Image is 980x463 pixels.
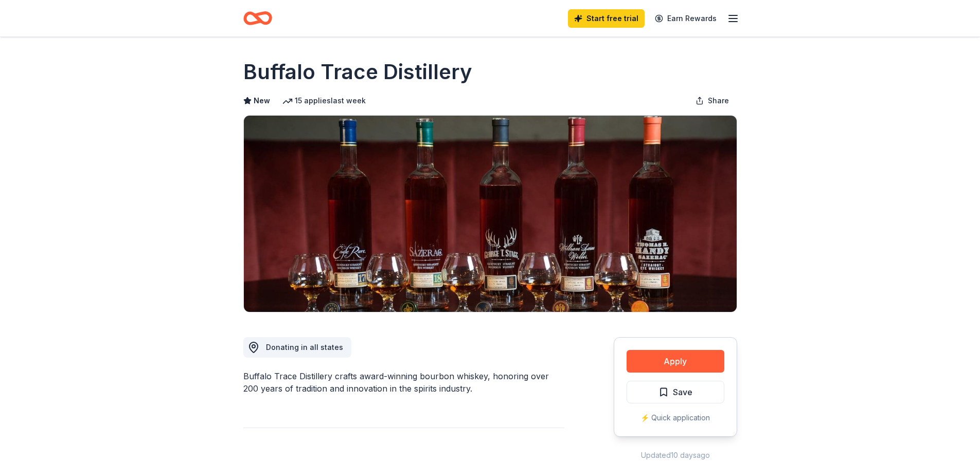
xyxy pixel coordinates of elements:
span: Save [673,385,692,399]
span: Share [708,95,729,107]
div: 15 applies last week [282,95,366,107]
button: Apply [627,350,724,373]
h1: Buffalo Trace Distillery [243,58,472,86]
span: Donating in all states [266,343,343,351]
div: ⚡️ Quick application [627,412,724,424]
a: Start free trial [568,9,645,28]
a: Home [243,6,272,30]
button: Share [687,90,737,111]
div: Updated 10 days ago [614,449,737,461]
button: Save [627,381,724,403]
a: Earn Rewards [649,9,723,28]
div: Buffalo Trace Distillery crafts award-winning bourbon whiskey, honoring over 200 years of traditi... [243,370,564,395]
img: Image for Buffalo Trace Distillery [244,116,737,312]
span: New [254,95,270,107]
